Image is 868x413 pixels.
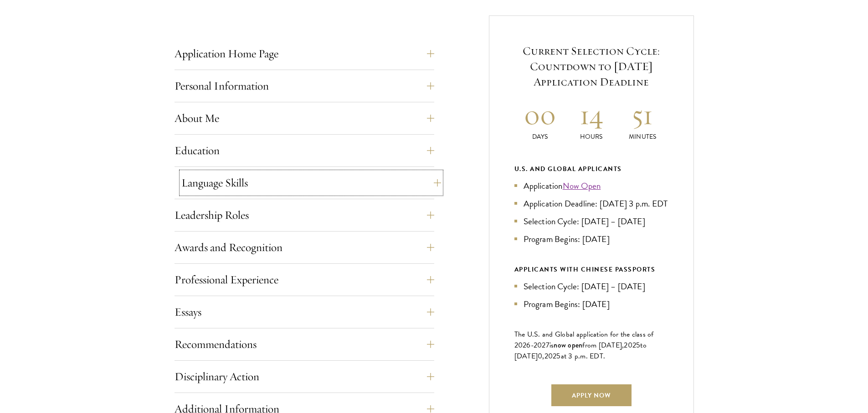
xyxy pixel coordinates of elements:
[526,340,530,351] span: 6
[514,340,647,362] span: to [DATE]
[514,132,566,141] p: Days
[617,132,668,141] p: Minutes
[175,333,434,355] button: Recommendations
[624,340,636,351] span: 202
[514,197,668,210] li: Application Deadline: [DATE] 3 p.m. EDT
[514,280,668,293] li: Selection Cycle: [DATE] – [DATE]
[514,329,654,351] span: The U.S. and Global application for the class of 202
[175,107,434,129] button: About Me
[538,351,542,362] span: 0
[554,340,582,350] span: now open
[175,237,434,258] button: Awards and Recognition
[546,340,550,351] span: 7
[175,301,434,323] button: Essays
[544,351,557,362] span: 202
[514,264,668,275] div: APPLICANTS WITH CHINESE PASSPORTS
[565,98,617,132] h2: 14
[636,340,640,351] span: 5
[561,351,606,362] span: at 3 p.m. EDT.
[514,163,668,175] div: U.S. and Global Applicants
[175,269,434,291] button: Professional Experience
[175,43,434,65] button: Application Home Page
[565,132,617,141] p: Hours
[531,340,546,351] span: -202
[514,215,668,228] li: Selection Cycle: [DATE] – [DATE]
[514,98,566,132] h2: 00
[175,140,434,161] button: Education
[550,340,554,351] span: is
[617,98,668,132] h2: 51
[514,179,668,192] li: Application
[582,340,624,351] span: from [DATE],
[175,204,434,226] button: Leadership Roles
[514,232,668,246] li: Program Begins: [DATE]
[514,43,668,90] h5: Current Selection Cycle: Countdown to [DATE] Application Deadline
[556,351,560,362] span: 5
[563,179,601,192] a: Now Open
[181,172,441,194] button: Language Skills
[175,366,434,388] button: Disciplinary Action
[514,297,668,311] li: Program Begins: [DATE]
[551,384,632,406] a: Apply Now
[175,75,434,97] button: Personal Information
[542,351,544,362] span: ,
